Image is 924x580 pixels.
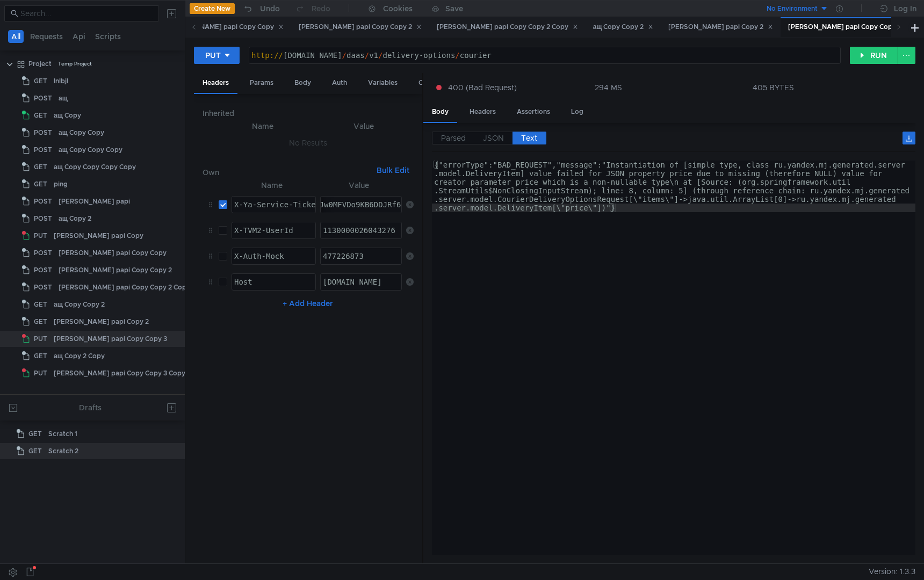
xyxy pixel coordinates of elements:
[34,176,47,192] span: GET
[521,133,537,143] span: Text
[34,262,52,278] span: POST
[34,90,52,106] span: POST
[260,2,280,15] div: Undo
[461,102,504,122] div: Headers
[34,159,47,175] span: GET
[48,443,78,459] div: Scratch 2
[54,159,136,175] div: ащ Copy Copy Copy Copy
[227,179,316,192] th: Name
[788,21,911,33] div: [PERSON_NAME] papi Copy Copy 3
[34,193,52,209] span: POST
[372,164,414,177] button: Bulk Edit
[34,365,47,381] span: PUT
[668,21,773,33] div: [PERSON_NAME] papi Copy 2
[92,30,124,43] button: Scripts
[34,73,47,89] span: GET
[28,56,52,72] div: Project
[448,82,517,93] span: 400 (Bad Request)
[445,5,463,12] div: Save
[58,56,92,72] div: Temp Project
[54,348,105,364] div: ащ Copy 2 Copy
[241,73,282,93] div: Params
[54,176,68,192] div: ping
[28,443,42,459] span: GET
[54,73,68,89] div: lnlbjl
[34,228,47,244] span: PUT
[203,166,372,179] h6: Own
[34,348,47,364] span: GET
[316,179,402,192] th: Value
[441,133,466,143] span: Parsed
[59,262,172,278] div: [PERSON_NAME] papi Copy Copy 2
[34,245,52,261] span: POST
[203,107,414,120] h6: Inherited
[194,73,237,94] div: Headers
[59,245,167,261] div: [PERSON_NAME] papi Copy Copy
[894,2,916,15] div: Log In
[34,296,47,313] span: GET
[562,102,592,122] div: Log
[54,296,105,313] div: ащ Copy Copy 2
[753,83,794,92] div: 405 BYTES
[190,3,235,14] button: Create New
[28,426,42,442] span: GET
[508,102,559,122] div: Assertions
[54,228,143,244] div: [PERSON_NAME] papi Copy
[59,193,130,209] div: [PERSON_NAME] papi
[235,1,287,17] button: Undo
[205,49,221,61] div: PUT
[34,279,52,295] span: POST
[27,30,66,43] button: Requests
[59,90,68,106] div: ащ
[286,73,320,93] div: Body
[595,83,622,92] div: 294 MS
[299,21,422,33] div: [PERSON_NAME] papi Copy Copy 2
[8,30,24,43] button: All
[593,21,654,33] div: ащ Copy Copy 2
[34,142,52,158] span: POST
[54,331,167,347] div: [PERSON_NAME] papi Copy Copy 3
[767,4,818,14] div: No Environment
[850,47,898,64] button: RUN
[359,73,406,93] div: Variables
[483,133,504,143] span: JSON
[54,314,149,330] div: [PERSON_NAME] papi Copy 2
[34,331,47,347] span: PUT
[312,2,330,15] div: Redo
[410,73,445,93] div: Other
[69,30,89,43] button: Api
[34,211,52,227] span: POST
[20,8,153,19] input: Search...
[289,138,327,148] nz-embed-empty: No Results
[34,107,47,124] span: GET
[287,1,338,17] button: Redo
[79,401,102,414] div: Drafts
[48,426,77,442] div: Scratch 1
[437,21,578,33] div: [PERSON_NAME] papi Copy Copy 2 Copy
[59,125,104,141] div: ащ Copy Copy
[194,47,240,64] button: PUT
[323,73,356,93] div: Auth
[54,365,185,381] div: [PERSON_NAME] papi Copy Copy 3 Copy
[59,211,91,227] div: ащ Copy 2
[869,564,915,579] span: Version: 1.3.3
[423,102,457,123] div: Body
[34,314,47,330] span: GET
[166,21,284,33] div: [PERSON_NAME] papi Copy Copy
[211,120,314,133] th: Name
[59,142,122,158] div: ащ Copy Copy Copy
[59,279,190,295] div: [PERSON_NAME] papi Copy Copy 2 Copy
[34,125,52,141] span: POST
[383,2,413,15] div: Cookies
[314,120,414,133] th: Value
[54,107,81,124] div: ащ Copy
[278,297,337,310] button: + Add Header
